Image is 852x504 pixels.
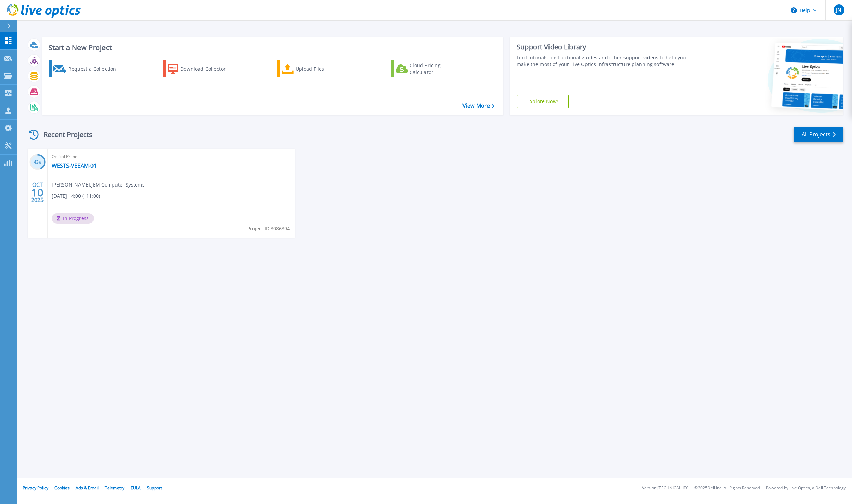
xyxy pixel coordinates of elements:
[29,158,46,166] h3: 43
[247,225,290,232] span: Project ID: 3086394
[52,213,94,224] span: In Progress
[794,127,843,142] a: All Projects
[147,485,162,491] a: Support
[180,62,235,76] div: Download Collector
[642,486,688,490] li: Version: [TECHNICAL_ID]
[391,60,467,77] a: Cloud Pricing Calculator
[131,485,141,491] a: EULA
[23,485,48,491] a: Privacy Policy
[694,486,760,490] li: © 2025 Dell Inc. All Rights Reserved
[105,485,124,491] a: Telemetry
[31,190,44,195] span: 10
[410,62,465,76] div: Cloud Pricing Calculator
[296,62,350,76] div: Upload Files
[49,44,494,51] h3: Start a New Project
[52,162,97,169] a: WESTS-VEEAM-01
[31,180,44,205] div: OCT 2025
[462,103,494,109] a: View More
[52,153,291,160] span: Optical Prime
[163,60,239,77] a: Download Collector
[52,181,145,189] span: [PERSON_NAME] , JEM Computer Systems
[39,160,41,164] span: %
[517,43,689,51] div: Support Video Library
[766,486,846,490] li: Powered by Live Optics, a Dell Technology
[52,192,100,200] span: [DATE] 14:00 (+11:00)
[517,54,689,68] div: Find tutorials, instructional guides and other support videos to help you make the most of your L...
[836,7,841,13] span: JN
[517,95,569,108] a: Explore Now!
[76,485,99,491] a: Ads & Email
[26,126,102,143] div: Recent Projects
[49,60,125,77] a: Request a Collection
[54,485,70,491] a: Cookies
[277,60,353,77] a: Upload Files
[68,62,123,76] div: Request a Collection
